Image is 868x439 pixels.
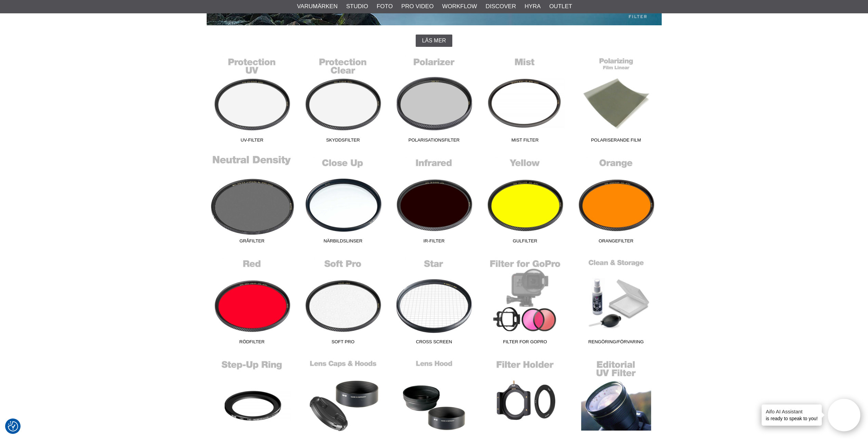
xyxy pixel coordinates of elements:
a: Pro Video [401,2,433,11]
a: Studio [346,2,368,11]
a: Polarisationsfilter [389,54,480,146]
span: Närbildslinser [298,238,389,247]
a: Skyddsfilter [298,54,389,146]
span: Gråfilter [207,238,298,247]
a: Närbildslinser [298,155,389,247]
a: Cross Screen [389,255,480,348]
a: Hyra [524,2,541,11]
span: Rödfilter [207,338,298,348]
span: Gulfilter [480,238,571,247]
span: IR-Filter [389,238,480,247]
a: Gulfilter [480,155,571,247]
a: Rengöring/Förvaring [571,255,662,348]
span: Polarisationsfilter [389,137,480,146]
a: Polariserande film [571,54,662,146]
a: Mist Filter [480,54,571,146]
a: Outlet [549,2,572,11]
span: Skyddsfilter [298,137,389,146]
span: UV-Filter [207,137,298,146]
span: Soft Pro [298,338,389,348]
span: Orangefilter [571,238,662,247]
a: Foto [377,2,393,11]
span: Läs mer [422,38,446,44]
a: Filter for GoPro [480,255,571,348]
a: Gråfilter [207,155,298,247]
a: Orangefilter [571,155,662,247]
a: Discover [485,2,516,11]
a: Varumärken [297,2,338,11]
a: Workflow [442,2,477,11]
a: Rödfilter [207,255,298,348]
span: Cross Screen [389,338,480,348]
img: Revisit consent button [8,421,18,431]
a: UV-Filter [207,54,298,146]
span: Rengöring/Förvaring [571,338,662,348]
h4: Aifo AI Assistant [766,408,818,415]
button: Samtyckesinställningar [8,420,18,433]
div: is ready to speak to you! [762,404,822,426]
span: Polariserande film [571,137,662,146]
a: IR-Filter [389,155,480,247]
a: Soft Pro [298,255,389,348]
span: Filter for GoPro [480,338,571,348]
span: Mist Filter [480,137,571,146]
